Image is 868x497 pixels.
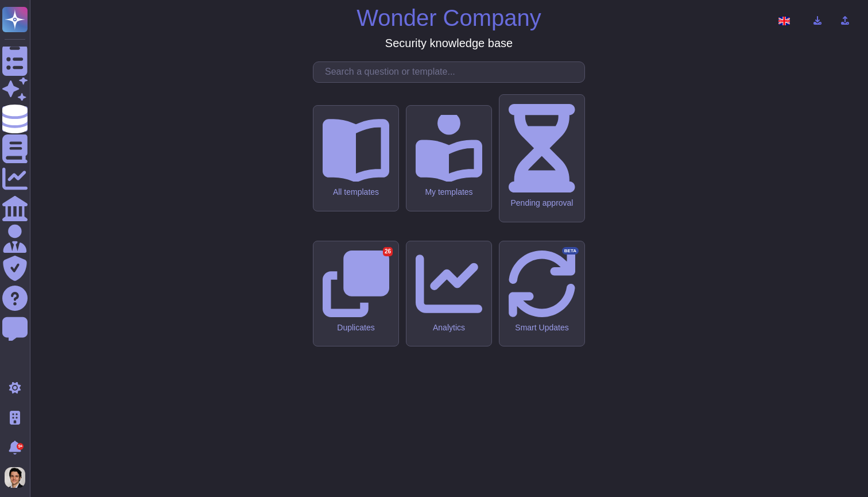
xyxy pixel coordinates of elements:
div: BETA [562,247,579,255]
div: Pending approval [509,198,575,208]
div: 26 [383,247,393,256]
img: en [778,17,790,25]
img: user [5,467,25,488]
div: Duplicates [323,323,389,333]
div: My templates [416,187,482,197]
div: All templates [323,187,389,197]
div: Analytics [416,323,482,333]
div: 9+ [17,443,24,450]
h1: Wonder Company [356,4,541,32]
input: Search a question or template... [319,62,584,82]
div: Smart Updates [509,323,575,333]
button: user [2,465,33,490]
h3: Security knowledge base [385,36,513,50]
